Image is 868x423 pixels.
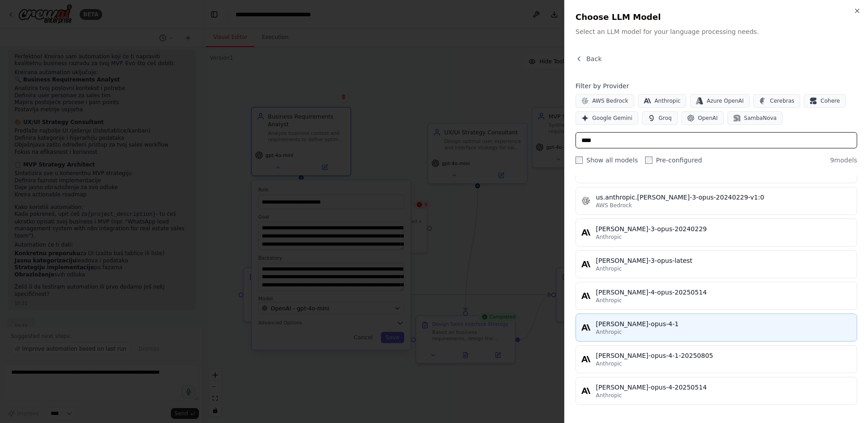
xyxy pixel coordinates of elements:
[698,114,718,122] span: OpenAI
[707,97,744,105] span: Azure OpenAI
[753,94,800,108] button: Cerebras
[596,288,851,297] div: [PERSON_NAME]-4-opus-20250514
[659,114,672,122] span: Groq
[576,81,857,90] h4: Filter by Provider
[596,265,622,272] span: Anthropic
[576,11,857,24] h2: Choose LLM Model
[576,282,857,310] button: [PERSON_NAME]-4-opus-20250514Anthropic
[586,54,602,63] span: Back
[690,94,750,108] button: Azure OpenAI
[655,97,681,105] span: Anthropic
[596,351,851,360] div: [PERSON_NAME]-opus-4-1-20250805
[596,328,622,336] span: Anthropic
[727,111,783,125] button: SambaNova
[596,202,632,209] span: AWS Bedrock
[596,383,851,392] div: [PERSON_NAME]-opus-4-20250514
[576,54,602,63] button: Back
[576,94,634,108] button: AWS Bedrock
[744,114,777,122] span: SambaNova
[576,157,583,164] input: Show all models
[576,314,857,342] button: [PERSON_NAME]-opus-4-1Anthropic
[645,156,702,165] label: Pre-configured
[576,111,638,125] button: Google Gemini
[576,156,638,165] label: Show all models
[576,27,857,36] p: Select an LLM model for your language processing needs.
[596,297,622,304] span: Anthropic
[576,377,857,405] button: [PERSON_NAME]-opus-4-20250514Anthropic
[596,319,851,328] div: [PERSON_NAME]-opus-4-1
[596,224,851,233] div: [PERSON_NAME]-3-opus-20240229
[804,94,846,108] button: Cohere
[576,219,857,247] button: [PERSON_NAME]-3-opus-20240229Anthropic
[596,233,622,241] span: Anthropic
[642,111,678,125] button: Groq
[770,97,794,105] span: Cerebras
[592,97,628,105] span: AWS Bedrock
[576,250,857,278] button: [PERSON_NAME]-3-opus-latestAnthropic
[576,345,857,373] button: [PERSON_NAME]-opus-4-1-20250805Anthropic
[596,256,851,265] div: [PERSON_NAME]-3-opus-latest
[681,111,724,125] button: OpenAI
[596,193,851,202] div: us.anthropic.[PERSON_NAME]-3-opus-20240229-v1:0
[596,392,622,399] span: Anthropic
[592,114,632,122] span: Google Gemini
[830,156,857,165] span: 9 models
[596,360,622,367] span: Anthropic
[821,97,840,105] span: Cohere
[638,94,687,108] button: Anthropic
[645,157,652,164] input: Pre-configured
[576,187,857,215] button: us.anthropic.[PERSON_NAME]-3-opus-20240229-v1:0AWS Bedrock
